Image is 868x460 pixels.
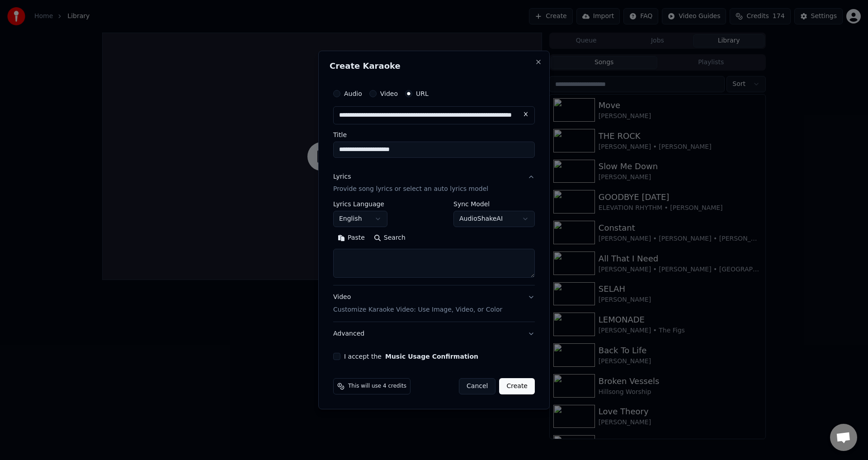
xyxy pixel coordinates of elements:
[380,90,398,97] label: Video
[333,293,502,315] div: Video
[333,286,535,322] button: VideoCustomize Karaoke Video: Use Image, Video, or Color
[333,305,502,314] p: Customize Karaoke Video: Use Image, Video, or Color
[333,322,535,346] button: Advanced
[369,231,410,246] button: Search
[344,353,478,360] label: I accept the
[330,62,538,70] h2: Create Karaoke
[344,90,362,97] label: Audio
[333,172,351,181] div: Lyrics
[333,185,488,194] p: Provide song lyrics or select an auto lyrics model
[348,383,406,390] span: This will use 4 credits
[333,165,535,201] button: LyricsProvide song lyrics or select an auto lyrics model
[333,201,535,285] div: LyricsProvide song lyrics or select an auto lyrics model
[453,201,535,208] label: Sync Model
[333,132,535,138] label: Title
[385,353,478,360] button: I accept the
[499,378,535,394] button: Create
[333,201,387,208] label: Lyrics Language
[416,90,429,97] label: URL
[459,378,495,394] button: Cancel
[333,231,369,246] button: Paste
